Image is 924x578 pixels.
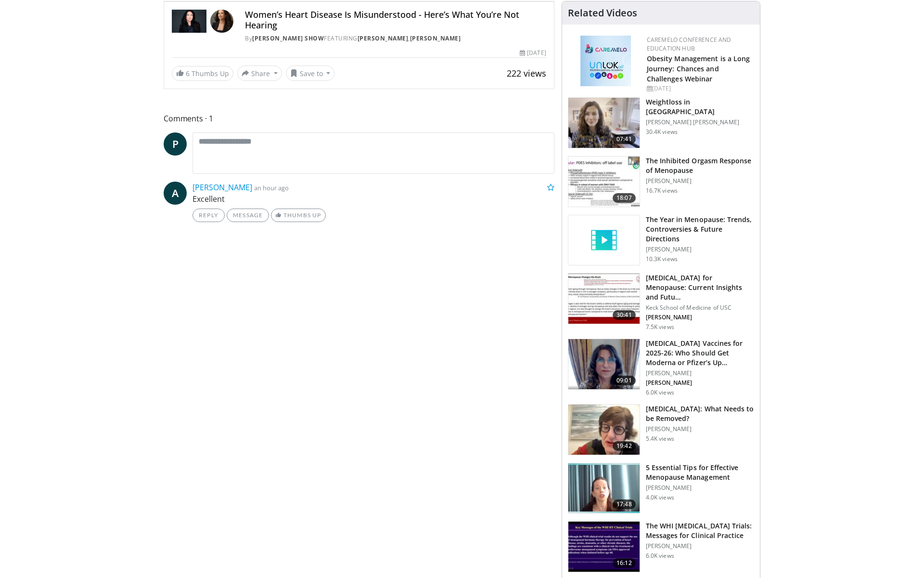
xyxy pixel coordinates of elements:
h3: The WHI [MEDICAL_DATA] Trials: Messages for Clinical Practice [646,521,754,540]
a: CaReMeLO Conference and Education Hub [647,36,731,53]
button: Share [237,66,282,81]
a: [PERSON_NAME] [410,34,461,42]
p: 6.0K views [646,552,674,560]
p: Excellent [192,193,554,205]
img: 532cbc20-ffc3-4bbe-9091-e962fdb15cb8.150x105_q85_crop-smart_upscale.jpg [568,522,640,572]
a: 18:07 The Inhibited Orgasm Response of Menopause [PERSON_NAME] 16.7K views [568,156,754,207]
p: [PERSON_NAME] [646,379,754,387]
small: an hour ago [254,184,289,192]
span: 18:07 [613,193,636,203]
a: 6 Thumbs Up [172,66,233,81]
p: [PERSON_NAME] [646,369,754,377]
a: Message [227,209,269,222]
a: 16:12 The WHI [MEDICAL_DATA] Trials: Messages for Clinical Practice [PERSON_NAME] 6.0K views [568,521,754,572]
div: [DATE] [520,49,546,57]
span: 6 [186,69,190,78]
a: The Year in Menopause: Trends, Controversies & Future Directions [PERSON_NAME] 10.3K views [568,215,754,266]
p: 7.5K views [646,323,674,331]
p: 16.7K views [646,187,678,195]
a: Obesity Management is a Long Journey: Chances and Challenges Webinar [647,54,750,83]
img: 9983fed1-7565-45be-8934-aef1103ce6e2.150x105_q85_crop-smart_upscale.jpg [568,98,640,148]
p: 10.3K views [646,255,678,263]
img: 45df64a9-a6de-482c-8a90-ada250f7980c.png.150x105_q85_autocrop_double_scale_upscale_version-0.2.jpg [580,36,631,86]
div: [DATE] [647,84,752,93]
p: [PERSON_NAME] [PERSON_NAME] [646,118,754,126]
p: [PERSON_NAME] [646,542,754,550]
span: 19:42 [613,441,636,451]
h3: [MEDICAL_DATA] for Menopause: Current Insights and Futu… [646,273,754,302]
img: 6839e091-2cdb-4894-b49b-01b874b873c4.150x105_q85_crop-smart_upscale.jpg [568,463,640,513]
a: [PERSON_NAME] [358,34,409,42]
h3: [MEDICAL_DATA] Vaccines for 2025-26: Who Should Get Moderna or Pfizer’s Up… [646,339,754,368]
h3: Weightloss in [GEOGRAPHIC_DATA] [646,97,754,117]
span: 30:41 [613,310,636,320]
p: [PERSON_NAME] [646,484,754,492]
img: Dr. Gabrielle Lyon Show [172,10,206,33]
a: [PERSON_NAME] [192,182,252,193]
a: Thumbs Up [271,209,325,222]
p: [PERSON_NAME] [646,314,754,321]
span: 222 views [507,67,546,79]
img: 4e370bb1-17f0-4657-a42f-9b995da70d2f.png.150x105_q85_crop-smart_upscale.png [568,339,640,389]
p: 4.0K views [646,494,674,501]
a: A [164,182,187,205]
p: [PERSON_NAME] [646,177,754,185]
span: 09:01 [613,376,636,385]
h3: [MEDICAL_DATA]: What Needs to be Removed? [646,404,754,423]
p: [PERSON_NAME] [646,246,754,253]
a: 09:01 [MEDICAL_DATA] Vaccines for 2025-26: Who Should Get Moderna or Pfizer’s Up… [PERSON_NAME] [... [568,339,754,396]
a: [PERSON_NAME] Show [252,34,324,42]
img: 283c0f17-5e2d-42ba-a87c-168d447cdba4.150x105_q85_crop-smart_upscale.jpg [568,157,640,207]
a: Reply [192,209,225,222]
p: 30.4K views [646,128,678,136]
span: Comments 1 [164,112,554,125]
h3: 5 Essential Tips for Effective Menopause Management [646,463,754,482]
video-js: Video Player [164,1,554,2]
span: 17:48 [613,499,636,509]
a: P [164,132,187,156]
a: 07:41 Weightloss in [GEOGRAPHIC_DATA] [PERSON_NAME] [PERSON_NAME] 30.4K views [568,97,754,148]
a: 19:42 [MEDICAL_DATA]: What Needs to be Removed? [PERSON_NAME] 5.4K views [568,404,754,455]
span: 07:41 [613,134,636,144]
img: 4d0a4bbe-a17a-46ab-a4ad-f5554927e0d3.150x105_q85_crop-smart_upscale.jpg [568,405,640,455]
p: Keck School of Medicine of USC [646,304,754,312]
img: 47271b8a-94f4-49c8-b914-2a3d3af03a9e.150x105_q85_crop-smart_upscale.jpg [568,274,640,324]
h3: The Inhibited Orgasm Response of Menopause [646,156,754,175]
img: video_placeholder_short.svg [568,215,640,265]
div: By FEATURING , [245,34,546,43]
a: 17:48 5 Essential Tips for Effective Menopause Management [PERSON_NAME] 4.0K views [568,463,754,514]
p: [PERSON_NAME] [646,425,754,433]
a: 30:41 [MEDICAL_DATA] for Menopause: Current Insights and Futu… Keck School of Medicine of USC [PE... [568,273,754,331]
p: 6.0K views [646,389,674,396]
button: Save to [286,66,335,81]
p: 5.4K views [646,435,674,443]
h3: The Year in Menopause: Trends, Controversies & Future Directions [646,215,754,244]
h4: Women’s Heart Disease Is Misunderstood - Here’s What You’re Not Hearing [245,10,546,30]
h4: Related Videos [568,7,637,19]
span: 16:12 [613,558,636,568]
img: Avatar [210,10,233,33]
